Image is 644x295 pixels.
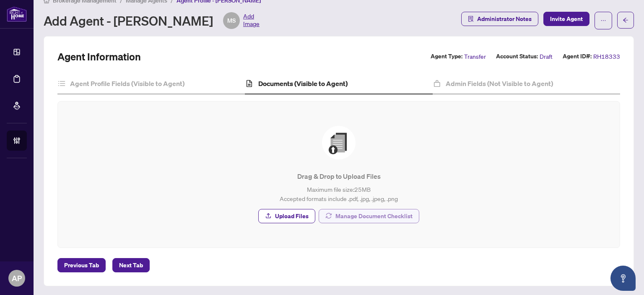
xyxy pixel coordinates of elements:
button: Invite Agent [543,12,589,26]
span: Transfer [464,52,486,61]
span: AP [12,272,22,284]
label: Agent Type: [431,52,462,61]
span: Add Image [243,12,260,29]
h4: Agent Profile Fields (Visible to Agent) [70,78,184,89]
span: arrow-left [623,17,628,23]
img: File Upload [322,126,356,159]
span: solution [468,16,474,22]
button: Upload Files [258,209,315,223]
label: Account Status: [496,52,538,61]
button: Previous Tab [57,258,106,272]
h4: Documents (Visible to Agent) [258,78,348,89]
label: Agent ID#: [563,52,592,61]
span: Invite Agent [550,12,583,26]
img: logo [7,6,27,22]
button: Next Tab [112,258,150,272]
button: Administrator Notes [461,12,538,26]
span: ellipsis [600,18,606,23]
div: Add Agent - [PERSON_NAME] [44,12,260,29]
span: MS [227,16,236,25]
p: Maximum file size: 25 MB Accepted formats include .pdf, .jpg, .jpeg, .png [75,185,603,203]
span: File UploadDrag & Drop to Upload FilesMaximum file size:25MBAccepted formats include .pdf, .jpg, ... [68,112,610,238]
span: Previous Tab [64,258,99,272]
button: Manage Document Checklist [319,209,419,223]
h2: Agent Information [57,50,141,63]
span: Next Tab [119,258,143,272]
span: Upload Files [275,209,309,223]
h4: Admin Fields (Not Visible to Agent) [446,78,553,89]
button: Open asap [610,266,636,291]
p: Drag & Drop to Upload Files [75,171,603,181]
span: RH18333 [593,52,620,61]
span: Administrator Notes [477,12,532,26]
span: Draft [540,52,553,61]
span: Manage Document Checklist [335,209,413,223]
